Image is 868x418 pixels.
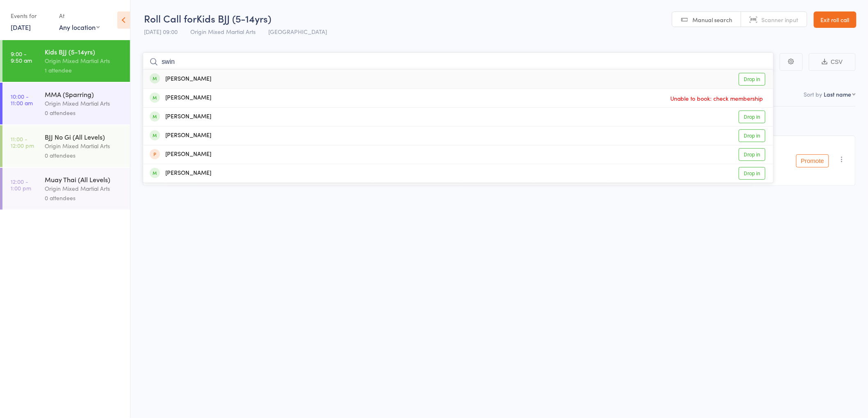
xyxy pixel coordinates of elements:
[2,83,130,124] a: 10:00 -11:00 amMMA (Sparring)Origin Mixed Martial Arts0 attendees
[45,141,123,151] div: Origin Mixed Martial Arts
[796,154,829,167] button: Promote
[739,148,765,161] a: Drop in
[824,90,852,98] div: Last name
[45,175,123,184] div: Muay Thai (All Levels)
[814,11,857,28] a: Exit roll call
[45,151,123,160] div: 0 attendees
[804,90,822,98] label: Sort by
[150,93,211,103] div: [PERSON_NAME]
[11,9,51,23] div: Events for
[45,99,123,108] div: Origin Mixed Martial Arts
[11,50,32,63] time: 9:00 - 9:50 am
[150,75,211,84] div: [PERSON_NAME]
[45,47,123,56] div: Kids BJJ (5-14yrs)
[739,111,765,123] a: Drop in
[2,40,130,82] a: 9:00 -9:50 amKids BJJ (5-14yrs)Origin Mixed Martial Arts1 attendee
[693,16,733,24] span: Manual search
[150,131,211,140] div: [PERSON_NAME]
[739,167,765,180] a: Drop in
[45,56,123,66] div: Origin Mixed Martial Arts
[150,169,211,178] div: [PERSON_NAME]
[45,184,123,193] div: Origin Mixed Martial Arts
[190,27,256,36] span: Origin Mixed Martial Arts
[45,193,123,203] div: 0 attendees
[143,52,774,71] input: Search by name
[150,150,211,159] div: [PERSON_NAME]
[809,53,856,71] button: CSV
[45,90,123,99] div: MMA (Sparring)
[144,11,196,25] span: Roll Call for
[739,129,765,142] a: Drop in
[669,92,765,104] span: Unable to book: check membership
[739,73,765,86] a: Drop in
[268,27,327,36] span: [GEOGRAPHIC_DATA]
[45,132,123,141] div: BJJ No Gi (All Levels)
[45,108,123,117] div: 0 attendees
[59,9,100,23] div: At
[11,23,31,32] a: [DATE]
[2,125,130,167] a: 11:00 -12:00 pmBJJ No Gi (All Levels)Origin Mixed Martial Arts0 attendees
[762,16,799,24] span: Scanner input
[144,27,178,36] span: [DATE] 09:00
[45,66,123,75] div: 1 attendee
[11,93,33,106] time: 10:00 - 11:00 am
[2,168,130,210] a: 12:00 -1:00 pmMuay Thai (All Levels)Origin Mixed Martial Arts0 attendees
[59,23,100,32] div: Any location
[11,178,31,191] time: 12:00 - 1:00 pm
[11,136,34,149] time: 11:00 - 12:00 pm
[150,112,211,122] div: [PERSON_NAME]
[196,11,271,25] span: Kids BJJ (5-14yrs)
